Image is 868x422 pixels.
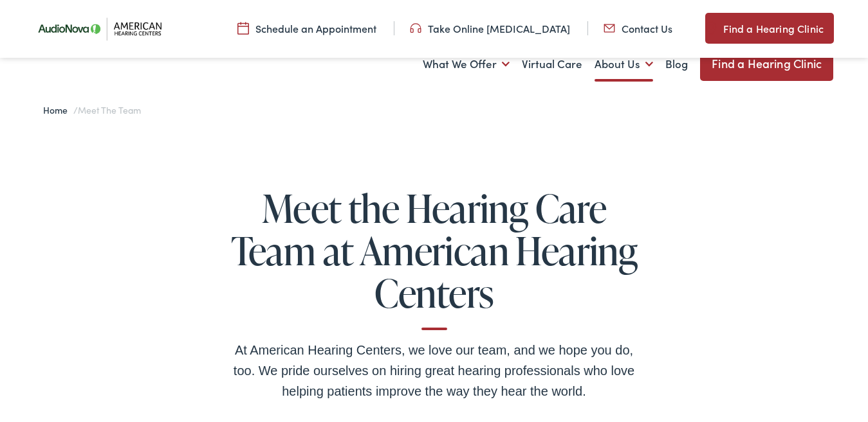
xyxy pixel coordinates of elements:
[410,21,421,35] img: utility icon
[43,103,73,116] a: Home
[78,103,140,116] span: Meet the Team
[665,40,688,88] a: Blog
[228,340,640,401] div: At American Hearing Centers, we love our team, and we hope you do, too. We pride ourselves on hir...
[604,21,672,35] a: Contact Us
[595,40,653,88] a: About Us
[237,21,249,35] img: utility icon
[705,13,834,44] a: Find a Hearing Clinic
[423,40,510,88] a: What We Offer
[228,187,640,330] h1: Meet the Hearing Care Team at American Hearing Centers
[604,21,615,35] img: utility icon
[522,40,582,88] a: Virtual Care
[700,46,833,81] a: Find a Hearing Clinic
[237,21,376,35] a: Schedule an Appointment
[43,103,140,116] span: /
[410,21,570,35] a: Take Online [MEDICAL_DATA]
[705,21,717,36] img: utility icon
